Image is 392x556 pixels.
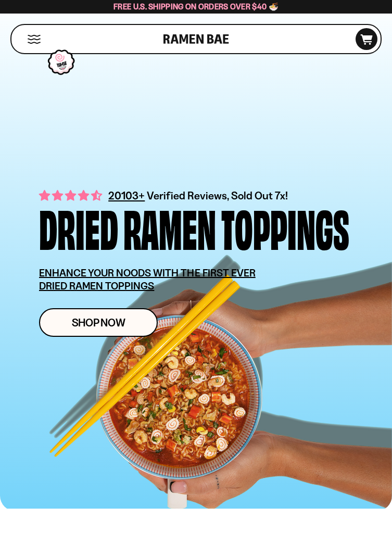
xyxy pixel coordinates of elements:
[221,204,349,251] div: Toppings
[108,187,145,204] span: 20103+
[39,204,118,251] div: Dried
[113,2,279,11] span: Free U.S. Shipping on Orders over $40 🍜
[39,308,158,337] a: Shop Now
[147,189,288,202] span: Verified Reviews, Sold Out 7x!
[27,35,41,44] button: Mobile Menu Trigger
[72,317,125,328] span: Shop Now
[39,267,256,292] u: ENHANCE YOUR NOODS WITH THE FIRST EVER DRIED RAMEN TOPPINGS
[123,204,216,251] div: Ramen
